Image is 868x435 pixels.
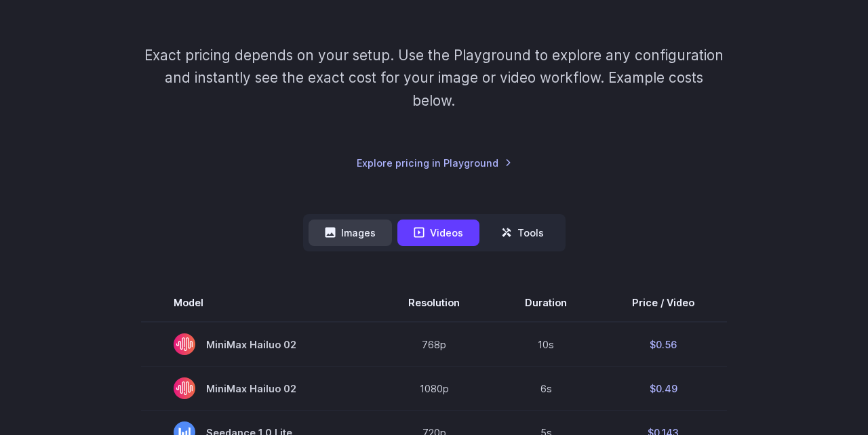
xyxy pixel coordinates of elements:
th: Price / Video [599,284,727,322]
th: Duration [492,284,599,322]
p: Exact pricing depends on your setup. Use the Playground to explore any configuration and instantl... [142,44,726,112]
td: 6s [492,367,599,411]
button: Images [309,220,392,246]
span: MiniMax Hailuo 02 [174,377,343,399]
th: Model [141,284,376,322]
span: MiniMax Hailuo 02 [174,333,343,355]
td: $0.56 [599,322,727,367]
button: Tools [485,220,560,246]
td: 10s [492,322,599,367]
button: Videos [397,220,479,246]
th: Resolution [376,284,492,322]
td: $0.49 [599,367,727,411]
td: 768p [376,322,492,367]
a: Explore pricing in Playground [357,155,512,171]
td: 1080p [376,367,492,411]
